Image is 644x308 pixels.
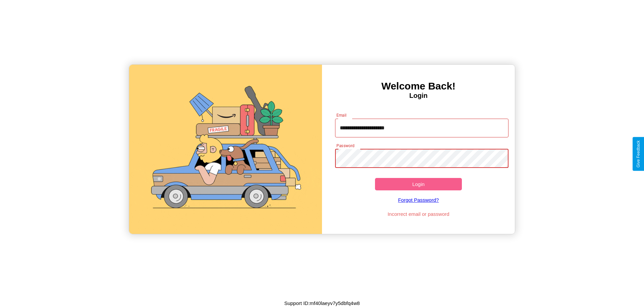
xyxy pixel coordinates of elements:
[332,190,505,209] a: Forgot Password?
[375,178,462,190] button: Login
[332,209,505,219] p: Incorrect email or password
[322,80,515,92] h3: Welcome Back!
[284,299,360,308] p: Support ID: mf40laeyv7y5dbfq4w8
[336,143,354,148] label: Password
[322,92,515,100] h4: Login
[129,65,322,234] img: gif
[636,140,641,168] div: Give Feedback
[336,112,347,118] label: Email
